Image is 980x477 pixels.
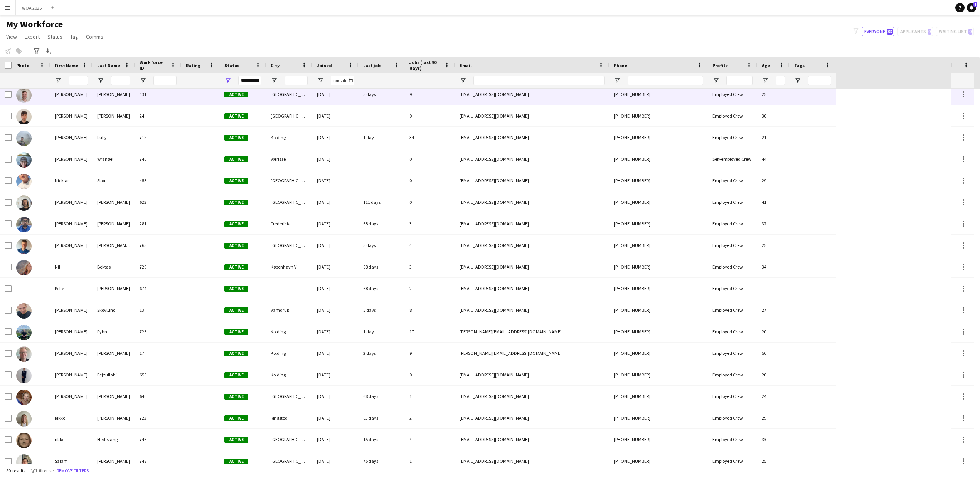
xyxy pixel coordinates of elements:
input: Age Filter Input [776,76,785,85]
div: 32 [757,213,790,234]
div: [PERSON_NAME] [50,386,93,407]
div: 655 [135,364,181,385]
span: Phone [614,62,627,68]
div: 75 days [359,450,405,472]
button: Open Filter Menu [97,77,104,84]
div: Rikke [50,407,93,428]
div: 33 [757,429,790,450]
div: [PERSON_NAME] [93,450,135,472]
div: [DATE] [312,148,359,170]
div: 674 [135,278,181,299]
span: Active [224,156,248,162]
div: 13 [135,299,181,321]
div: Employed Crew [708,191,757,213]
div: [PHONE_NUMBER] [609,278,708,299]
div: 3 [405,256,455,277]
span: Active [224,221,248,227]
div: Hedevang [93,429,135,450]
div: [PERSON_NAME] [PERSON_NAME] [93,235,135,256]
div: [GEOGRAPHIC_DATA] [GEOGRAPHIC_DATA] [266,450,312,472]
div: [PHONE_NUMBER] [609,148,708,170]
div: 24 [135,105,181,126]
span: Tags [794,62,805,68]
div: 431 [135,84,181,105]
div: Employed Crew [708,386,757,407]
div: 111 days [359,191,405,213]
div: 4 [405,235,455,256]
div: 2 [405,278,455,299]
div: [DATE] [312,278,359,299]
div: [PERSON_NAME] [50,321,93,342]
div: [EMAIL_ADDRESS][DOMAIN_NAME] [455,235,609,256]
div: 718 [135,127,181,148]
div: [EMAIL_ADDRESS][DOMAIN_NAME] [455,170,609,191]
img: Nicolas Acevedo [16,195,32,211]
button: Open Filter Menu [794,77,801,84]
span: City [271,62,280,68]
div: 623 [135,191,181,213]
span: Active [224,415,248,421]
div: Ringsted [266,407,312,428]
div: 68 days [359,386,405,407]
app-action-btn: Advanced filters [32,47,41,56]
div: Employed Crew [708,256,757,277]
button: Open Filter Menu [460,77,466,84]
div: Employed Crew [708,84,757,105]
img: rikke Hedevang [16,433,32,448]
span: Active [224,394,248,400]
button: Remove filters [55,467,90,475]
div: 9 [405,343,455,364]
span: Active [224,437,248,443]
span: Active [224,113,248,119]
button: Open Filter Menu [140,77,146,84]
span: Export [25,33,40,40]
div: [EMAIL_ADDRESS][DOMAIN_NAME] [455,407,609,428]
div: Wrangel [93,148,135,170]
div: 21 [757,127,790,148]
div: 729 [135,256,181,277]
span: Tag [70,33,78,40]
div: [DATE] [312,343,359,364]
input: Email Filter Input [473,76,605,85]
div: 3 [405,213,455,234]
div: [DATE] [312,235,359,256]
span: Active [224,200,248,205]
div: [EMAIL_ADDRESS][DOMAIN_NAME] [455,299,609,321]
span: Email [460,62,472,68]
div: [EMAIL_ADDRESS][DOMAIN_NAME] [455,148,609,170]
input: City Filter Input [285,76,308,85]
div: Skovlund [93,299,135,321]
div: 25 [757,84,790,105]
div: Employed Crew [708,213,757,234]
div: Fredericia [266,213,312,234]
span: Comms [86,33,103,40]
div: 4 [405,429,455,450]
div: [EMAIL_ADDRESS][DOMAIN_NAME] [455,213,609,234]
span: View [6,33,17,40]
span: Active [224,286,248,292]
span: Last Name [97,62,120,68]
div: [GEOGRAPHIC_DATA] [266,429,312,450]
input: Tags Filter Input [808,76,831,85]
div: 5 days [359,299,405,321]
div: [EMAIL_ADDRESS][DOMAIN_NAME] [455,105,609,126]
div: Fyhn [93,321,135,342]
div: [PERSON_NAME] [93,191,135,213]
div: Employed Crew [708,407,757,428]
div: 8 [405,299,455,321]
div: 1 [405,386,455,407]
div: [PHONE_NUMBER] [609,299,708,321]
div: 640 [135,386,181,407]
div: Kolding [266,364,312,385]
input: Last Name Filter Input [111,76,130,85]
div: [PHONE_NUMBER] [609,84,708,105]
div: [DATE] [312,450,359,472]
a: Tag [67,32,81,42]
div: [PERSON_NAME] [50,105,93,126]
span: Jobs (last 90 days) [409,59,441,71]
div: 30 [757,105,790,126]
div: [PHONE_NUMBER] [609,256,708,277]
div: 17 [405,321,455,342]
div: [PERSON_NAME] [50,84,93,105]
div: 1 day [359,321,405,342]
